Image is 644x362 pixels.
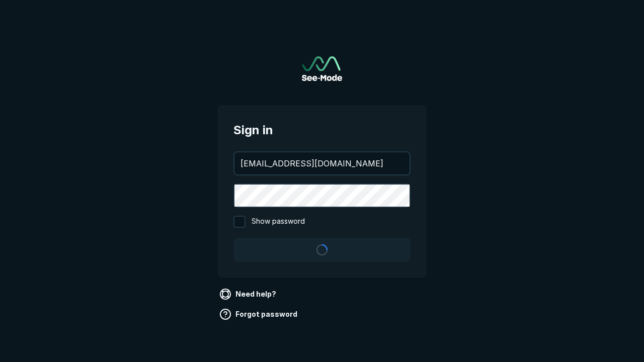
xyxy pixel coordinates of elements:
img: See-Mode Logo [302,56,342,81]
a: Forgot password [217,306,301,322]
a: Go to sign in [302,56,342,81]
span: Show password [252,216,305,228]
input: your@email.com [234,152,410,174]
a: Need help? [217,286,280,302]
span: Sign in [233,121,411,139]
